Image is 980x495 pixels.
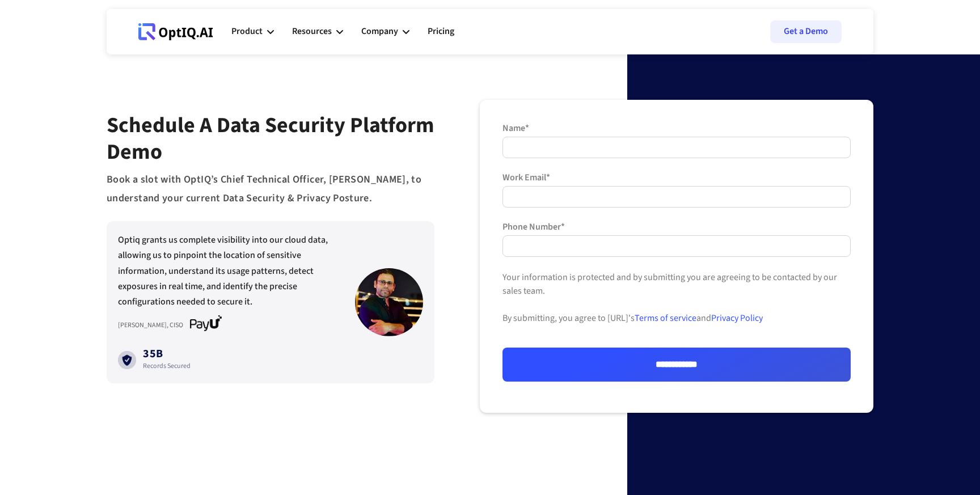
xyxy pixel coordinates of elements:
[428,15,454,49] a: Pricing
[361,15,409,49] div: Company
[502,172,851,183] label: Work Email*
[711,312,763,324] a: Privacy Policy
[502,122,851,134] label: Name*
[231,24,263,39] div: Product
[502,221,851,232] label: Phone Number*
[292,24,332,39] div: Resources
[231,15,274,49] div: Product
[361,24,398,39] div: Company
[143,348,191,361] div: 35B
[107,110,434,167] span: Schedule a data Security platform Demo
[502,122,851,382] form: Form 2
[770,20,842,43] a: Get a Demo
[138,15,213,49] a: Webflow Homepage
[107,170,434,208] div: Book a slot with OptIQ’s Chief Technical Officer, [PERSON_NAME], to understand your current Data ...
[143,361,191,372] div: Records Secured
[118,320,190,331] div: [PERSON_NAME], CISO
[292,15,343,49] div: Resources
[118,232,344,315] div: Optiq grants us complete visibility into our cloud data, allowing us to pinpoint the location of ...
[502,270,851,348] div: Your information is protected and by submitting you are agreeing to be contacted by our sales tea...
[635,312,696,324] a: Terms of service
